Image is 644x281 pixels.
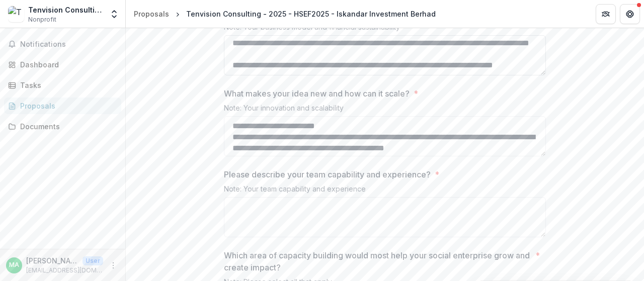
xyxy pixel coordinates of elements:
[224,184,546,197] div: Note: Your team capability and experience
[224,87,410,100] p: What makes your idea new and how can it scale?
[186,9,436,19] div: Tenvision Consulting - 2025 - HSEF2025 - Iskandar Investment Berhad
[224,23,546,35] div: Note: Your business model and financial sustainability
[134,9,169,19] div: Proposals
[26,255,78,266] p: [PERSON_NAME]
[224,104,546,116] div: Note: Your innovation and scalability
[4,118,121,135] a: Documents
[596,4,616,24] button: Partners
[224,168,431,180] p: Please describe your team capability and experience?
[4,56,121,73] a: Dashboard
[20,40,117,49] span: Notifications
[9,262,19,268] div: Mohd Faizal Bin Ayob
[20,101,113,111] div: Proposals
[4,77,121,93] a: Tasks
[20,121,113,132] div: Documents
[107,259,119,271] button: More
[83,256,103,265] p: User
[130,7,173,21] a: Proposals
[107,4,121,24] button: Open entity switcher
[20,59,113,70] div: Dashboard
[20,80,113,90] div: Tasks
[8,6,24,22] img: Tenvision Consulting
[28,15,56,24] span: Nonprofit
[130,7,440,21] nav: breadcrumb
[620,4,640,24] button: Get Help
[224,249,531,273] p: Which area of capacity building would most help your social enterprise grow and create impact?
[28,5,103,15] div: Tenvision Consulting
[4,98,121,114] a: Proposals
[4,36,121,52] button: Notifications
[26,266,103,275] p: [EMAIL_ADDRESS][DOMAIN_NAME]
